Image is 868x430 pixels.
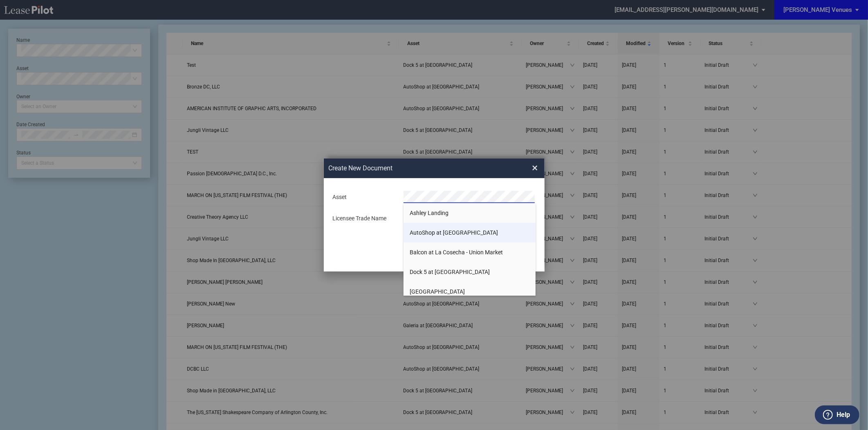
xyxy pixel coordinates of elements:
[532,161,538,174] span: ×
[837,410,850,420] label: Help
[404,223,536,242] li: AutoShop at [GEOGRAPHIC_DATA]
[404,262,536,282] li: Dock 5 at [GEOGRAPHIC_DATA]
[410,210,449,216] span: Ashley Landing
[329,164,503,173] h2: Create New Document
[404,282,536,301] li: [GEOGRAPHIC_DATA]
[404,203,536,223] li: Ashley Landing
[328,215,399,223] div: Licensee Trade Name
[410,249,503,256] span: Balcon at La Cosecha - Union Market
[404,242,536,262] li: Balcon at La Cosecha - Union Market
[328,193,399,201] div: Asset
[324,158,545,272] md-dialog: Create New ...
[410,288,465,295] span: [GEOGRAPHIC_DATA]
[410,269,490,275] span: Dock 5 at [GEOGRAPHIC_DATA]
[410,229,498,236] span: AutoShop at [GEOGRAPHIC_DATA]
